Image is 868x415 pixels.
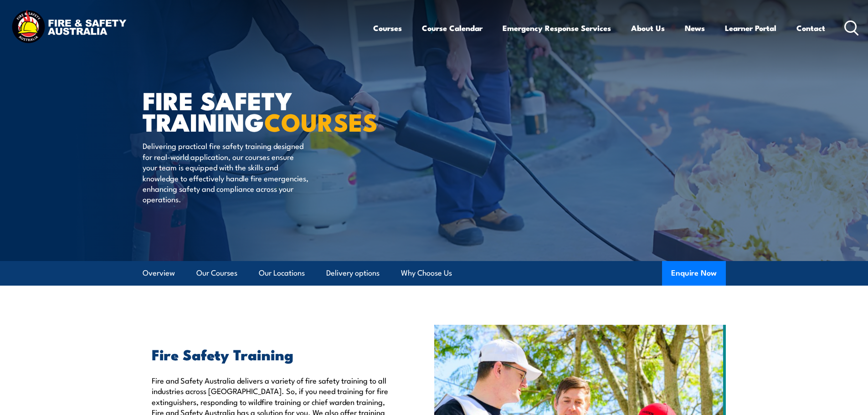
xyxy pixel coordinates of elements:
[422,16,483,40] a: Course Calendar
[326,261,380,285] a: Delivery options
[725,16,776,40] a: Learner Portal
[143,261,175,285] a: Overview
[152,348,392,360] h2: Fire Safety Training
[685,16,705,40] a: News
[503,16,611,40] a: Emergency Response Services
[662,261,726,286] button: Enquire Now
[196,261,237,285] a: Our Courses
[796,16,825,40] a: Contact
[631,16,665,40] a: About Us
[264,102,378,140] strong: COURSES
[259,261,305,285] a: Our Locations
[401,261,452,285] a: Why Choose Us
[143,140,309,204] p: Delivering practical fire safety training designed for real-world application, our courses ensure...
[143,89,368,132] h1: FIRE SAFETY TRAINING
[373,16,402,40] a: Courses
